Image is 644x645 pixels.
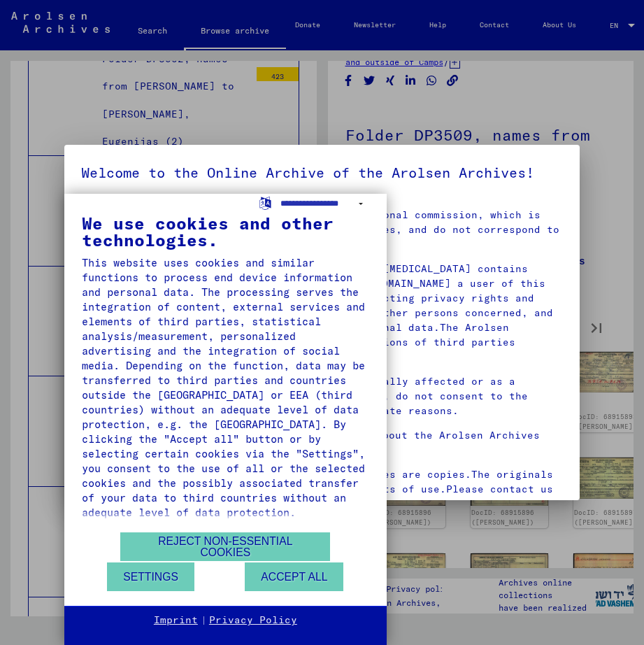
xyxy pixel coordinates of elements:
[120,532,330,561] button: Reject non-essential cookies
[245,562,343,591] button: Accept all
[209,614,297,628] a: Privacy Policy
[154,614,198,628] a: Imprint
[107,562,194,591] button: Settings
[82,215,369,248] div: We use cookies and other technologies.
[82,255,369,520] div: This website uses cookies and similar functions to process end device information and personal da...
